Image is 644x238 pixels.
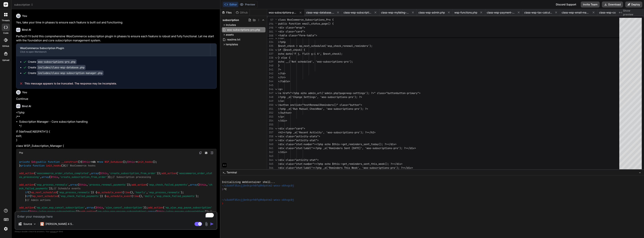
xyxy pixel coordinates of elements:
[329,131,376,134] span: oo-subscriptions-pro'); ?></h2>
[306,11,334,14] span: class-wsp-database.php
[33,222,36,226] img: Pick Models
[157,210,164,213] span: $this
[267,34,273,38] span: 308
[27,195,30,198] span: if
[19,172,34,175] span: add_action
[36,172,89,175] span: 'woocommerce_order_status_completed'
[267,64,273,68] div: 340
[278,111,292,114] span: </button>
[278,68,281,71] span: ?>
[267,162,273,166] div: 365
[22,14,27,18] h6: You
[305,60,353,63] span: uled', 'woo-subscriptions-pro');
[19,206,34,209] span: add_action
[109,172,157,175] span: 'create_subscription_from_order'
[36,206,85,209] span: 'wp_ajax_wsp_cancel_subscription'
[278,91,323,95] span: <a href="<?php echo admin_url(
[278,166,317,169] span: <div class="stat-label"><?
[86,206,94,209] span: array
[274,56,279,60] div: Click to collapse the range.
[45,222,73,226] p: [PERSON_NAME] 4 S..
[16,20,217,25] p: Yes, take your time in phases to ensure each feature is built out and functioning
[278,127,305,130] span: <div class="card">
[317,166,392,169] span: php _e('Reminders This Week', 'woo-subscriptions-p
[623,9,641,16] span: Show preview
[54,187,80,190] span: // Schedule events
[278,80,290,83] span: </table>
[487,11,515,14] span: class-wsp-payment-handler.php
[16,144,217,148] p: class WSP_Subscription_Manager {
[227,171,237,174] span: Terminal
[127,160,135,163] span: $this
[267,107,273,111] div: 351
[95,206,103,209] span: $this
[15,212,217,219] textarea: To enrich screen reader interactions, please activate Accessibility in Grammarly extension settings
[164,206,212,209] span: 'wp_ajax_wsp_pause_subscription'
[222,188,224,191] span: ❯
[562,11,590,14] span: class-wsp-email-manager.php
[104,206,143,209] span: 'ajax_cancel_subscription'
[267,138,273,142] div: 359
[50,230,57,233] span: privacy
[37,65,86,70] code: includes/class-wsp-database.php
[278,99,284,103] span: </a>
[226,43,238,46] span: templates
[278,64,280,67] span: }
[80,210,95,213] span: add_action
[31,160,36,163] span: $db
[269,11,297,14] span: woo-subscriptions-pro.php
[134,191,146,194] span: 'hourly'
[22,90,27,94] h6: You
[274,48,279,52] div: Click to collapse the range.
[267,72,273,75] div: 342
[60,175,107,179] span: 'create_subscription_from_order'
[16,130,217,142] p: if (!defined('ABSPATH')) { exit; }
[274,87,279,91] div: Click to collapse the range.
[381,11,409,14] span: class-wsp-mylisting-integration.php
[36,183,69,186] span: 'wsp_process_renewals'
[625,1,642,7] button: Deploy
[39,210,76,213] span: 'ajax_pause_subscription'
[278,48,305,51] span: if ($next_check) {
[222,184,294,188] span: ~/u3uk0f35zsjjbn9cprh6fq9h0p4tm2-wnxx-xkhxgc0j
[91,172,98,175] span: array
[148,183,188,186] span: 'wsp_check_failed_payments'
[267,134,273,138] div: 358
[267,146,273,150] div: 361
[267,60,273,64] div: 339
[267,68,273,72] div: 341
[33,164,64,167] span: ( )
[267,111,273,115] div: 352
[82,160,90,163] span: $this
[278,52,304,55] span: echo date('F j, Y
[267,48,273,52] div: 336
[267,56,273,60] div: 338
[278,103,323,107] span: <button onclick="testRenewalRe
[210,222,214,226] img: icon
[222,202,224,205] span: ❯
[155,195,196,198] span: 'wsp_check_failed_payments'
[28,60,77,64] div: Create
[267,99,273,103] div: 349
[226,23,236,27] span: includes
[267,166,273,170] div: 366
[79,183,86,186] span: $this
[267,75,273,79] div: 343
[112,175,151,179] span: // Subscription processing
[33,195,58,198] span: wp_next_scheduled
[37,160,46,163] span: public
[418,11,445,14] span: class-wsp-admin.php
[223,2,238,7] button: Editor
[210,151,214,154] img: Open in Browser
[602,1,623,7] button: Download
[25,191,28,194] span: if
[138,160,153,163] span: init_hooks
[267,150,273,154] div: 362
[581,1,600,7] button: Invite Team
[222,181,275,184] span: Initializing WebContainer shell...
[31,191,57,194] span: wp_next_scheduled
[27,198,51,202] span: // Admin actions
[199,151,202,154] img: copy
[267,52,273,56] div: 337
[278,139,319,142] span: <div class="activity-stat">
